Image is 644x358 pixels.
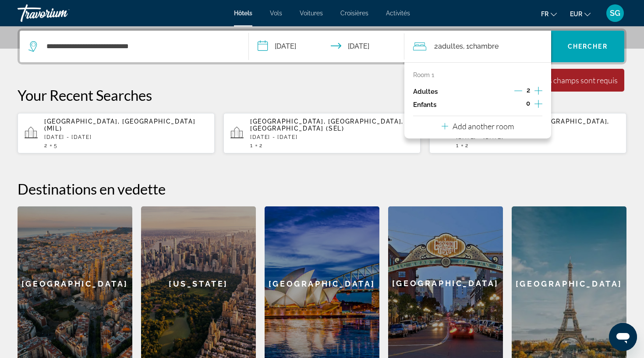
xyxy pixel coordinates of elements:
[463,40,499,53] span: , 1
[465,142,469,149] span: 2
[525,75,618,85] div: Tous les champs sont requis
[20,31,624,62] div: Search widget
[250,134,414,140] p: [DATE] - [DATE]
[527,87,530,94] span: 2
[453,121,514,131] p: Add another room
[249,31,404,62] button: Check-in date: Sep 25, 2025 Check-out date: Sep 30, 2025
[250,142,253,149] span: 1
[44,118,195,132] span: [GEOGRAPHIC_DATA], [GEOGRAPHIC_DATA] (MIL)
[609,323,637,351] iframe: Bouton de lancement de la fenêtre de messagerie
[18,86,626,104] p: Your Recent Searches
[259,142,263,149] span: 2
[234,10,252,17] a: Hôtels
[18,2,105,25] a: Travorium
[551,31,625,62] button: Chercher
[44,142,48,149] span: 2
[413,101,436,109] p: Enfants
[413,88,438,96] p: Adultes
[413,71,434,78] p: Room 1
[604,4,626,22] button: User Menu
[340,10,368,17] a: Croisières
[469,42,499,50] span: Chambre
[442,116,514,134] button: Add another room
[250,118,403,132] span: [GEOGRAPHIC_DATA], [GEOGRAPHIC_DATA], [GEOGRAPHIC_DATA] (SEL)
[541,7,557,20] button: Change language
[456,142,459,149] span: 1
[438,42,463,50] span: Adultes
[568,43,608,50] span: Chercher
[18,113,215,154] button: [GEOGRAPHIC_DATA], [GEOGRAPHIC_DATA] (MIL)[DATE] - [DATE]25
[570,7,591,20] button: Change currency
[434,40,463,53] span: 2
[534,85,542,98] button: Increment adults
[223,113,421,154] button: [GEOGRAPHIC_DATA], [GEOGRAPHIC_DATA], [GEOGRAPHIC_DATA] (SEL)[DATE] - [DATE]12
[610,9,620,18] span: SG
[570,11,582,18] span: EUR
[541,11,548,18] span: fr
[404,31,551,62] button: Travelers: 2 adults, 0 children
[534,98,542,111] button: Increment children
[18,180,626,198] h2: Destinations en vedette
[270,10,282,17] a: Vols
[386,10,410,17] a: Activités
[526,100,530,107] span: 0
[514,86,522,97] button: Decrement adults
[54,142,58,149] span: 5
[514,99,522,110] button: Decrement children
[44,134,208,140] p: [DATE] - [DATE]
[300,10,323,17] a: Voitures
